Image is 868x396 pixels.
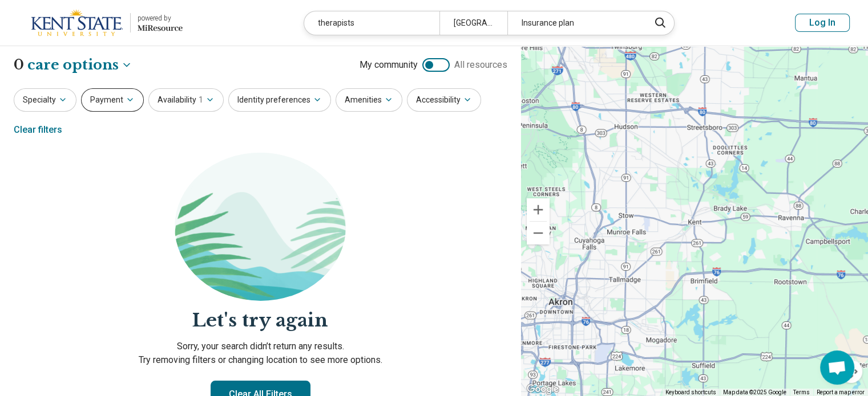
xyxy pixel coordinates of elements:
a: Open chat [820,350,854,385]
p: Sorry, your search didn’t return any results. Try removing filters or changing location to see mo... [14,340,507,367]
button: Identity preferences [228,88,331,112]
div: Clear filters [14,116,62,144]
button: Log In [795,14,850,32]
button: Availability1 [148,88,224,112]
h1: 0 [14,55,132,75]
div: powered by [138,13,183,23]
button: Specialty [14,88,76,112]
span: care options [27,55,119,75]
button: Payment [81,88,144,112]
a: Report a map error [817,389,865,395]
button: Care options [27,55,132,75]
button: Zoom out [527,222,550,244]
h2: Let's try again [14,308,507,333]
button: Amenities [336,88,402,112]
div: [GEOGRAPHIC_DATA], [GEOGRAPHIC_DATA] [439,11,507,35]
div: therapists [304,11,439,35]
div: Insurance plan [507,11,643,35]
span: My community [360,58,418,72]
img: Kent State University [31,9,123,36]
button: Zoom in [527,198,550,221]
button: Accessibility [407,88,481,112]
span: 1 [199,94,203,106]
span: All resources [454,58,507,72]
a: Terms [793,389,810,395]
a: Kent State Universitypowered by [18,9,183,36]
span: Map data ©2025 Google [723,389,786,395]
